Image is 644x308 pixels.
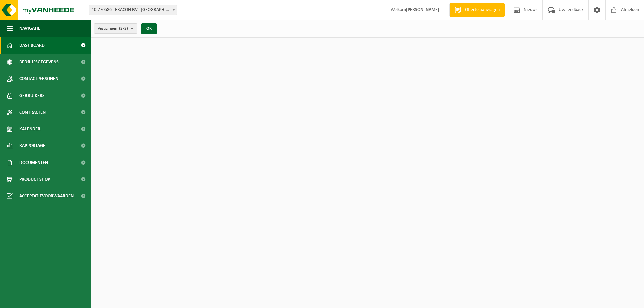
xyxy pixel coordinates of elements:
[94,23,137,34] button: Vestigingen(2/2)
[98,24,128,34] span: Vestigingen
[19,154,48,171] span: Documenten
[19,37,45,54] span: Dashboard
[449,3,505,17] a: Offerte aanvragen
[141,23,157,34] button: OK
[19,70,58,87] span: Contactpersonen
[19,87,45,104] span: Gebruikers
[406,7,439,12] strong: [PERSON_NAME]
[119,26,128,31] count: (2/2)
[19,137,45,154] span: Rapportage
[19,121,40,137] span: Kalender
[19,188,74,204] span: Acceptatievoorwaarden
[19,20,40,37] span: Navigatie
[19,171,50,188] span: Product Shop
[89,5,177,15] span: 10-770586 - ERACON BV - ZONNEBEKE
[19,54,59,70] span: Bedrijfsgegevens
[89,5,177,15] span: 10-770586 - ERACON BV - ZONNEBEKE
[19,104,46,121] span: Contracten
[463,7,501,13] span: Offerte aanvragen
